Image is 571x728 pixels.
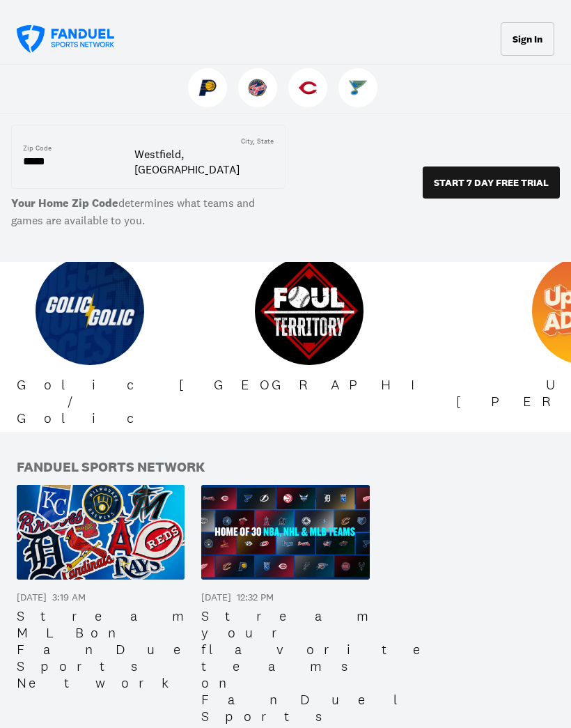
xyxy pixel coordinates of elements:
div: [DATE] [201,591,231,605]
p: START 7 DAY FREE TRIAL [434,178,549,187]
div: FanDuel Sports Network [17,460,205,474]
a: FeverFever [238,96,283,110]
div: 12:32 PM [237,591,274,605]
div: Zip Code [23,144,52,153]
a: PacersPacers [188,96,233,110]
a: BluesBlues [338,96,383,110]
img: [object Object] Icon [255,256,363,365]
img: [object Object] Icon [36,256,144,365]
b: Your Home Zip Code [11,196,118,211]
a: FanDuel Sports Network [17,25,114,53]
div: City, State [241,137,274,146]
a: [object Object] IconGolic / Golic [17,256,162,426]
button: Sign In [501,22,554,56]
div: [DATE] [17,591,47,605]
img: Pacers [198,79,217,97]
a: RedsReds [288,96,333,110]
button: START 7 DAY FREE TRIAL [423,166,560,199]
div: 3:19 AM [52,591,86,605]
div: Golic / Golic [17,376,162,426]
a: [DATE]3:19 AMStream MLB on FanDuel Sports Network [17,485,185,690]
img: Reds [299,79,317,97]
label: determines what teams and games are available to you. [11,189,285,240]
a: [object Object] Icon[GEOGRAPHIC_DATA] [179,256,439,393]
div: [GEOGRAPHIC_DATA] [179,376,439,393]
img: Blues [349,79,367,97]
div: Westfield, [GEOGRAPHIC_DATA] [134,146,274,178]
div: Stream MLB on FanDuel Sports Network [17,607,185,691]
img: Fever [249,79,267,97]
